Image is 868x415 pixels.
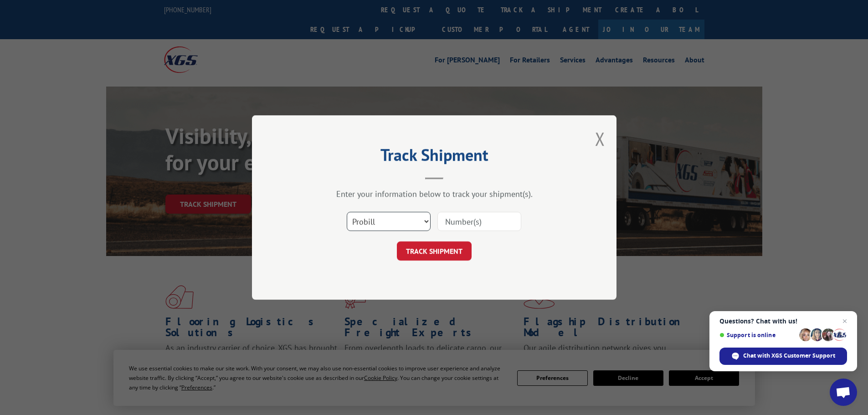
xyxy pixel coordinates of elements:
[437,212,521,231] input: Number(s)
[719,332,796,338] span: Support is online
[830,379,857,406] div: Open chat
[719,348,847,365] div: Chat with XGS Customer Support
[743,352,835,360] span: Chat with XGS Customer Support
[298,189,571,199] div: Enter your information below to track your shipment(s).
[839,316,850,327] span: Close chat
[719,318,847,325] span: Questions? Chat with us!
[595,127,605,151] button: Close modal
[298,149,571,166] h2: Track Shipment
[397,241,472,261] button: TRACK SHIPMENT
